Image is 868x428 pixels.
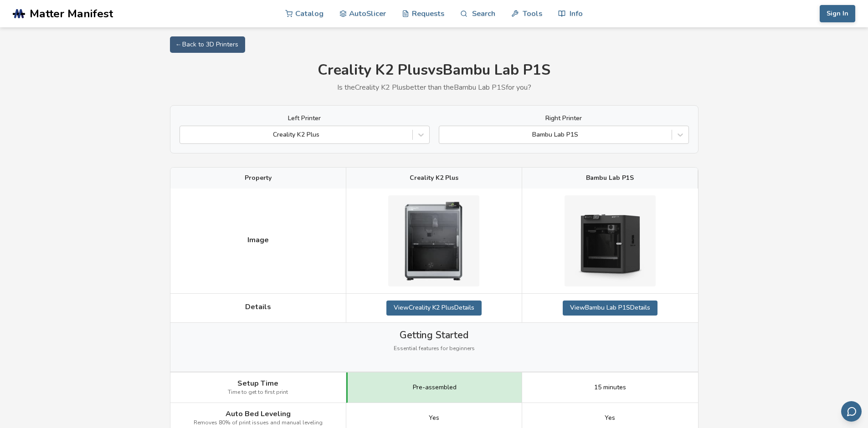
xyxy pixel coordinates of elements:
[429,414,439,422] span: Yes
[228,389,288,396] span: Time to get to first print
[170,62,699,79] h1: Creality K2 Plus vs Bambu Lab P1S
[394,346,475,352] span: Essential features for beginners
[565,195,656,286] img: Bambu Lab P1S
[170,36,245,53] a: ← Back to 3D Printers
[586,174,634,182] span: Bambu Lab P1S
[563,301,657,315] a: ViewBambu Lab P1SDetails
[841,401,862,422] button: Send feedback via email
[594,384,626,391] span: 15 minutes
[444,131,446,138] input: Bambu Lab P1S
[245,174,272,182] span: Property
[237,379,278,387] span: Setup Time
[226,410,291,418] span: Auto Bed Leveling
[413,384,457,391] span: Pre-assembled
[410,174,458,182] span: Creality K2 Plus
[185,131,186,138] input: Creality K2 Plus
[180,115,430,122] label: Left Printer
[820,5,855,22] button: Sign In
[30,7,113,20] span: Matter Manifest
[170,83,699,92] p: Is the Creality K2 Plus better than the Bambu Lab P1S for you?
[388,195,479,286] img: Creality K2 Plus
[605,414,615,422] span: Yes
[194,420,323,426] span: Removes 80% of print issues and manual leveling
[247,236,269,244] span: Image
[245,303,271,311] span: Details
[439,115,689,122] label: Right Printer
[386,301,482,315] a: ViewCreality K2 PlusDetails
[400,330,468,341] span: Getting Started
